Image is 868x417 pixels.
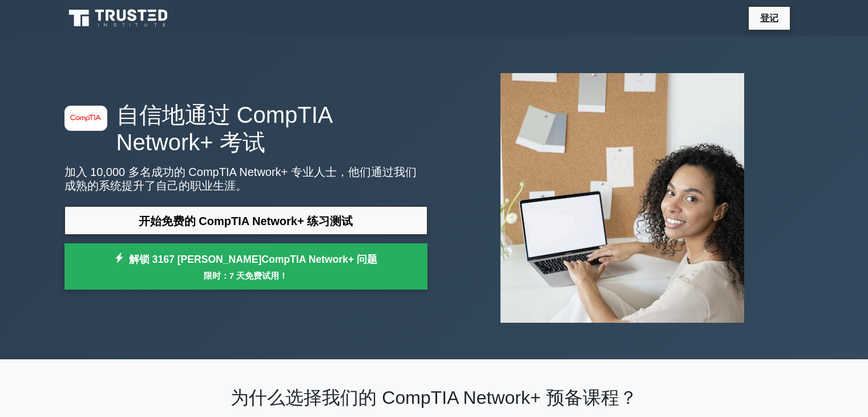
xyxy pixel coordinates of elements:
font: 限时：7 天免费试用！ [204,271,288,280]
a: 登记 [753,11,785,25]
font: 自信地通过 CompTIA Network+ 考试 [116,102,332,155]
a: 解锁 3167 [PERSON_NAME]CompTIA Network+ 问题限时：7 天免费试用！ [64,243,427,290]
a: 开始免费的 CompTIA Network+ 练习测试 [64,206,427,235]
font: 加入 10,000 多名成功的 CompTIA Network+ 专业人士，他们通过我们成熟的系统提升了自己的职业生涯。 [64,166,417,192]
font: 为什么选择我们的 CompTIA Network+ 预备课程？ [231,387,637,408]
font: 解锁 3167 [PERSON_NAME]CompTIA Network+ 问题 [129,254,378,265]
font: 登记 [760,13,778,23]
font: 开始免费的 CompTIA Network+ 练习测试 [139,215,353,227]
